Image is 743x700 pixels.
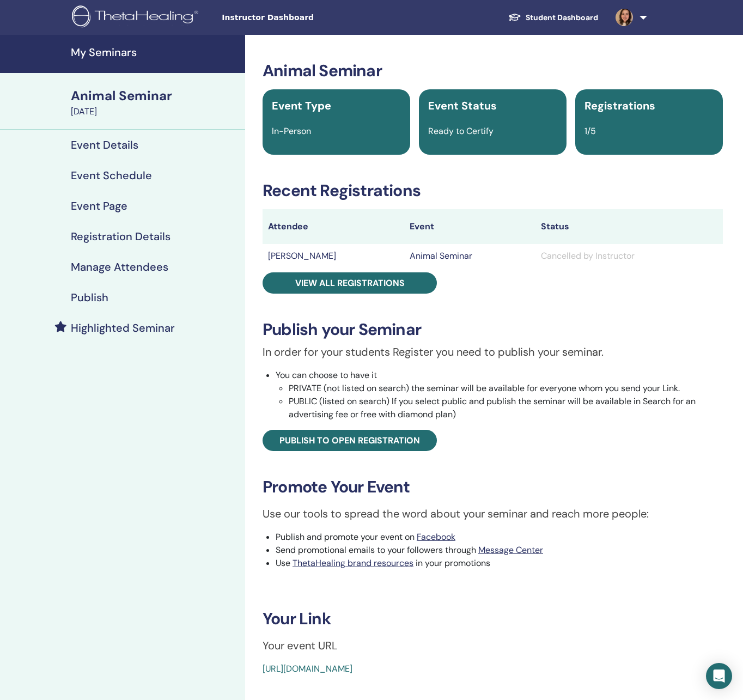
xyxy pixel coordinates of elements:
h4: Event Details [71,138,138,151]
h4: Event Schedule [71,169,152,182]
h4: Registration Details [71,230,170,243]
a: Message Center [478,544,543,556]
a: Facebook [417,531,455,543]
a: View all registrations [263,272,437,294]
span: View all registrations [295,277,405,289]
a: Student Dashboard [500,8,607,28]
h4: My Seminars [71,46,239,59]
li: You can choose to have it [276,369,723,421]
h4: Event Page [71,199,127,212]
h4: Publish [71,291,108,304]
img: logo.png [72,5,202,30]
img: default.jpg [616,9,633,26]
h3: Publish your Seminar [263,320,723,339]
th: Event [404,209,536,244]
span: Publish to open registration [279,435,420,446]
a: [URL][DOMAIN_NAME] [263,663,352,674]
p: Your event URL [263,637,723,654]
th: Attendee [263,209,404,244]
span: In-Person [272,125,311,137]
li: Send promotional emails to your followers through [276,544,723,557]
div: [DATE] [71,105,239,118]
h3: Animal Seminar [263,61,723,81]
a: ThetaHealing brand resources [293,557,413,569]
span: Event Status [428,99,497,113]
div: Animal Seminar [71,87,239,105]
div: Cancelled by Instructor [541,249,717,263]
a: Animal Seminar[DATE] [64,87,245,118]
td: [PERSON_NAME] [263,244,404,268]
div: Open Intercom Messenger [706,663,732,689]
h4: Manage Attendees [71,260,168,273]
span: Ready to Certify [428,125,494,137]
li: PUBLIC (listed on search) If you select public and publish the seminar will be available in Searc... [289,395,723,421]
span: Registrations [584,99,655,113]
li: PRIVATE (not listed on search) the seminar will be available for everyone whom you send your Link. [289,382,723,395]
h3: Your Link [263,609,723,629]
h4: Highlighted Seminar [71,321,175,334]
th: Status [535,209,723,244]
h3: Recent Registrations [263,181,723,200]
li: Use in your promotions [276,557,723,570]
img: graduation-cap-white.svg [508,13,521,22]
span: Event Type [272,99,331,113]
h3: Promote Your Event [263,477,723,497]
p: Use our tools to spread the word about your seminar and reach more people: [263,506,723,522]
p: In order for your students Register you need to publish your seminar. [263,344,723,360]
li: Publish and promote your event on [276,531,723,544]
span: Instructor Dashboard [222,12,385,23]
a: Publish to open registration [263,430,437,451]
td: Animal Seminar [404,244,536,268]
span: 1/5 [584,125,596,137]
